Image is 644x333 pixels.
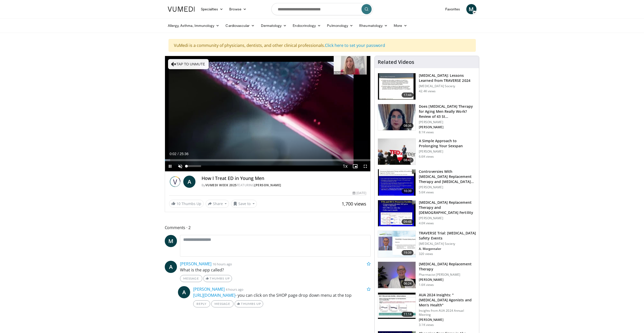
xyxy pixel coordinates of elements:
[165,21,223,31] a: Allergy, Asthma, Immunology
[402,123,414,128] span: 08:36
[402,219,414,224] span: 09:48
[203,275,232,282] a: Thumbs Up
[442,4,463,14] a: Favorites
[179,152,188,156] span: 25:36
[165,261,177,273] a: A
[419,130,434,134] p: 8.1K views
[187,165,201,167] div: Volume Level
[419,190,434,194] p: 5.6K views
[378,262,476,288] a: 06:24 [MEDICAL_DATA] Replacement Therapy Pharmacist [PERSON_NAME] [PERSON_NAME] 1.6K views
[402,250,414,255] span: 19:39
[419,185,476,189] p: [PERSON_NAME]
[175,161,185,171] button: Unmute
[169,176,181,188] img: Vumedi Week 2025
[419,150,476,154] p: [PERSON_NAME]
[180,261,211,267] a: [PERSON_NAME]
[231,200,257,208] button: Save to
[324,21,356,31] a: Pulmonology
[193,292,371,298] p: - you can click on the SHOP page drop down menu at the top
[402,158,414,163] span: 08:47
[165,224,371,231] span: Comments 2
[402,312,414,317] span: 11:14
[254,183,281,187] a: [PERSON_NAME]
[178,152,179,156] span: /
[180,267,371,273] p: What is the app called?
[222,21,258,31] a: Cardiovascular
[258,21,290,31] a: Dermatology
[202,176,367,181] h4: How I Treat ED in Young Men
[378,138,476,165] a: 08:47 A Simple Approach to Prolonging Your Sexspan [PERSON_NAME] 6.6K views
[206,200,229,208] button: Share
[402,189,414,194] span: 10:39
[419,73,476,83] h3: [MEDICAL_DATA]: Lessons Learned from TRAVERSE 2024
[419,169,476,184] h3: Controversies With [MEDICAL_DATA] Replacement Therapy and [MEDICAL_DATA] Can…
[193,286,225,292] a: [PERSON_NAME]
[193,300,210,307] a: Reply
[419,216,476,220] p: [PERSON_NAME]
[419,252,433,256] p: 320 views
[212,262,232,266] small: 16 hours ago
[360,161,370,171] button: Fullscreen
[419,89,436,93] p: 42.4K views
[378,200,416,227] img: 58e29ddd-d015-4cd9-bf96-f28e303b730c.150x105_q85_crop-smart_upscale.jpg
[378,73,416,100] img: 1317c62a-2f0d-4360-bee0-b1bff80fed3c.150x105_q85_crop-smart_upscale.jpg
[419,221,434,225] p: 4.0K views
[378,231,416,257] img: 9812f22f-d817-4923-ae6c-a42f6b8f1c21.png.150x105_q85_crop-smart_upscale.png
[356,21,391,31] a: Rheumatology
[419,242,476,246] p: [MEDICAL_DATA] Society
[169,39,476,52] div: VuMedi is a community of physicians, dentists, and other clinical professionals.
[340,161,350,171] button: Playback Rate
[170,152,176,156] span: 0:02
[168,59,209,69] button: Tap to unmute
[178,286,190,298] a: A
[419,120,476,124] p: [PERSON_NAME]
[419,84,476,88] p: [MEDICAL_DATA] Society
[466,4,476,14] a: M
[419,125,476,129] p: [PERSON_NAME]
[419,318,476,322] p: [PERSON_NAME]
[176,201,180,206] span: 10
[378,104,476,134] a: 08:36 Does [MEDICAL_DATA] Therapy for Aging Men Really Work? Review of 43 St… [PERSON_NAME] [PERS...
[378,231,476,257] a: 19:39 TRAVERSE Trial: [MEDICAL_DATA] Safety Events [MEDICAL_DATA] Society A. Morgentaler 320 views
[378,292,476,327] a: 11:14 AUA 2024 Insights: " [MEDICAL_DATA] Agonists and Men's Health" Insights from AUA 2024 Annua...
[198,4,226,14] a: Specialties
[419,283,434,287] p: 1.6K views
[342,201,366,207] span: 1,700 views
[226,287,243,292] small: 4 hours ago
[290,21,324,31] a: Endocrinology
[419,323,434,327] p: 3.1K views
[378,139,416,165] img: c4bd4661-e278-4c34-863c-57c104f39734.150x105_q85_crop-smart_upscale.jpg
[169,200,204,208] a: 10 Thumbs Up
[378,169,476,196] a: 10:39 Controversies With [MEDICAL_DATA] Replacement Therapy and [MEDICAL_DATA] Can… [PERSON_NAME]...
[419,200,476,215] h3: [MEDICAL_DATA] Replacement Therapy and [DEMOGRAPHIC_DATA] Fertility
[211,300,234,307] a: Message
[419,309,476,317] p: Insights from AUA 2024 Annual Meeting
[165,235,177,247] a: M
[378,59,414,65] h4: Related Videos
[378,73,476,100] a: 17:44 [MEDICAL_DATA]: Lessons Learned from TRAVERSE 2024 [MEDICAL_DATA] Society 42.4K views
[419,278,476,282] p: [PERSON_NAME]
[378,169,416,196] img: 418933e4-fe1c-4c2e-be56-3ce3ec8efa3b.150x105_q85_crop-smart_upscale.jpg
[205,183,237,187] a: Vumedi Week 2025
[202,183,367,188] div: By FEATURING
[183,176,195,188] a: A
[378,200,476,227] a: 09:48 [MEDICAL_DATA] Replacement Therapy and [DEMOGRAPHIC_DATA] Fertility [PERSON_NAME] 4.0K views
[378,104,416,131] img: 4d4bce34-7cbb-4531-8d0c-5308a71d9d6c.150x105_q85_crop-smart_upscale.jpg
[419,104,476,119] h3: Does [MEDICAL_DATA] Therapy for Aging Men Really Work? Review of 43 St…
[350,161,360,171] button: Enable picture-in-picture mode
[235,300,263,307] a: Thumbs Up
[402,281,414,286] span: 06:24
[325,43,385,48] a: Click here to set your password
[226,4,250,14] a: Browse
[165,56,371,172] video-js: Video Player
[391,21,410,31] a: More
[419,292,476,308] h3: AUA 2024 Insights: " [MEDICAL_DATA] Agonists and Men's Health"
[378,293,416,319] img: 4d022421-20df-4b46-86b4-3f7edf7cbfde.150x105_q85_crop-smart_upscale.jpg
[402,92,414,98] span: 17:44
[168,7,195,12] img: VuMedi Logo
[193,292,235,298] a: [URL][DOMAIN_NAME]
